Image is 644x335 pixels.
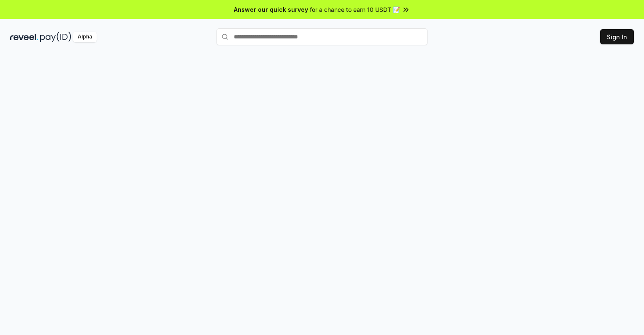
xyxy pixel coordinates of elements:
[310,5,400,14] span: for a chance to earn 10 USDT 📝
[600,29,634,44] button: Sign In
[10,32,38,42] img: reveel_dark
[40,32,71,42] img: pay_id
[73,32,97,42] div: Alpha
[234,5,308,14] span: Answer our quick survey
